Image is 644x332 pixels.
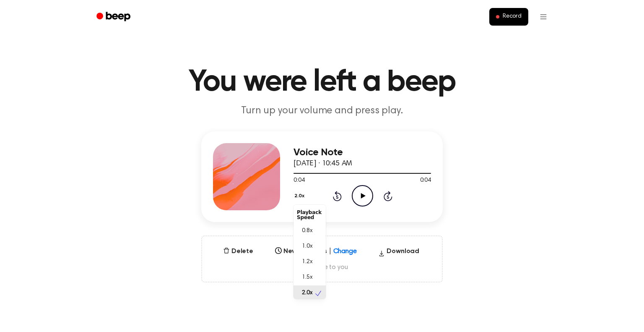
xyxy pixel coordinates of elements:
[293,189,307,203] button: 2.0x
[302,242,312,251] span: 1.0x
[302,289,312,298] span: 2.0x
[302,258,312,267] span: 1.2x
[302,273,312,282] span: 1.5x
[293,207,326,223] div: Playback Speed
[293,205,326,299] div: 2.0x
[302,227,312,235] span: 0.8x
